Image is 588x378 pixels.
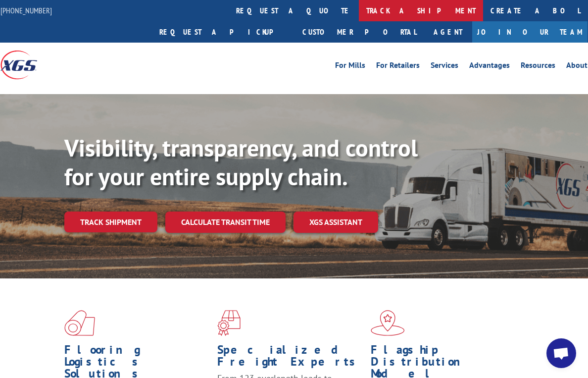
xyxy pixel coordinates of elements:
[165,212,286,233] a: Calculate transit time
[217,344,363,373] h1: Specialized Freight Experts
[371,310,405,336] img: xgs-icon-flagship-distribution-model-red
[217,310,241,336] img: xgs-icon-focused-on-flooring-red
[424,21,472,43] a: Agent
[64,310,95,336] img: xgs-icon-total-supply-chain-intelligence-red
[566,61,588,72] a: About
[469,61,510,72] a: Advantages
[294,212,378,233] a: XGS ASSISTANT
[64,212,157,232] a: Track shipment
[546,338,576,368] a: Open chat
[0,5,52,15] a: [PHONE_NUMBER]
[521,61,555,72] a: Resources
[295,21,424,43] a: Customer Portal
[472,21,588,43] a: Join Our Team
[64,132,418,192] b: Visibility, transparency, and control for your entire supply chain.
[335,61,365,72] a: For Mills
[376,61,420,72] a: For Retailers
[431,61,458,72] a: Services
[152,21,295,43] a: Request a pickup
